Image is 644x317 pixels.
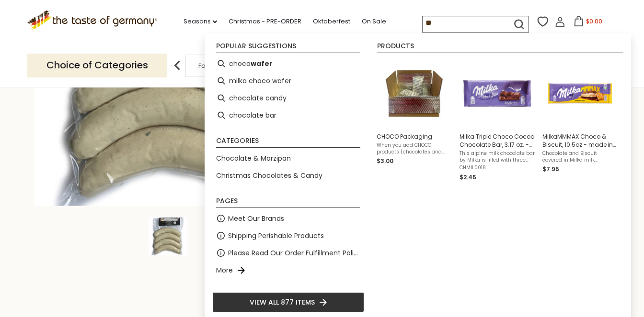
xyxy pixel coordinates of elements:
[377,59,452,182] a: CHOCO PackagingWhen you add CHOCO products (chocolates and chocolate cookies) to your order, we w...
[377,43,623,53] li: Products
[168,56,187,75] img: previous arrow
[212,107,364,124] li: chocolate bar
[228,248,360,259] a: Please Read Our Order Fulfillment Policies
[460,164,535,171] span: CHMIL0018
[212,227,364,244] li: Shipping Perishable Products
[212,55,364,72] li: choco wafer
[212,262,364,279] li: More
[212,89,364,107] li: chocolate candy
[313,16,350,27] a: Oktoberfest
[542,59,618,182] a: MilkaMMMAX Choco & BiscuitMilkaMMMAX Choco & Biscuit, 10.5oz - made in [GEOGRAPHIC_DATA]Chocolate...
[542,132,618,149] span: MilkaMMMAX Choco & Biscuit, 10.5oz - made in [GEOGRAPHIC_DATA]
[377,142,452,155] span: When you add CHOCO products (chocolates and chocolate cookies) to your order, we will do our best...
[149,217,187,255] img: Binkert's "Weisswurst" Pork and Veal Sausages, 1lbs.
[377,132,452,141] span: CHOCO Packaging
[456,55,539,186] li: Milka Triple Choco Cocoa Chocolate Bar, 3.17 oz. - made in Germany
[184,16,217,27] a: Seasons
[216,153,291,164] a: Chocolate & Marzipan
[212,167,364,184] li: Christmas Chocolates & Candy
[228,213,284,224] a: Meet Our Brands
[542,150,618,164] span: Chocolate and Biscuit covered in Milka milk chocolate. Milka chocolates originated in [GEOGRAPHIC...
[228,230,324,241] a: Shipping Perishable Products
[229,16,301,27] a: Christmas - PRE-ORDER
[212,244,364,262] li: Please Read Our Order Fulfillment Policies
[586,17,602,25] span: $0.00
[545,59,615,128] img: MilkaMMMAX Choco & Biscuit
[373,55,456,186] li: CHOCO Packaging
[460,59,535,182] a: Milka Triple Choco Cocoa Chocolate Bar, 3.17 oz. - made in [GEOGRAPHIC_DATA]This alpine milk choc...
[567,16,608,30] button: $0.00
[216,137,360,148] li: Categories
[216,170,322,181] a: Christmas Chocolates & Candy
[250,297,315,307] span: View all 877 items
[539,55,621,186] li: MilkaMMMAX Choco & Biscuit, 10.5oz - made in Austria
[212,72,364,89] li: milka choco wafer
[27,54,167,77] p: Choice of Categories
[362,16,386,27] a: On Sale
[460,150,535,164] span: This alpine milk chocolate bar by Milka is filled with three different types of delicious chocola...
[212,210,364,227] li: Meet Our Brands
[460,173,476,181] span: $2.45
[251,58,273,69] b: wafer
[542,165,559,173] span: $7.95
[216,43,360,53] li: Popular suggestions
[199,62,254,69] a: Food By Category
[216,197,360,208] li: Pages
[460,132,535,149] span: Milka Triple Choco Cocoa Chocolate Bar, 3.17 oz. - made in [GEOGRAPHIC_DATA]
[377,157,393,165] span: $3.00
[212,150,364,167] li: Chocolate & Marzipan
[212,292,364,312] li: View all 877 items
